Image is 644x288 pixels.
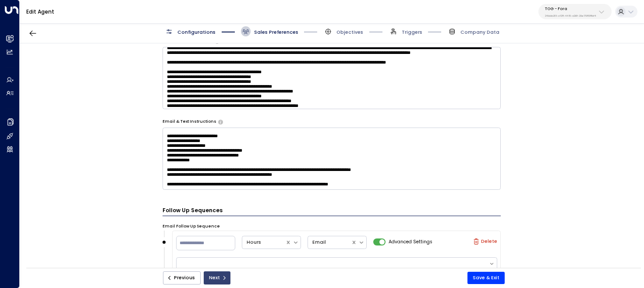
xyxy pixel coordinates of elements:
[402,29,422,36] span: Triggers
[460,29,499,36] span: Company Data
[254,29,298,36] span: Sales Preferences
[163,206,501,216] h3: Follow Up Sequences
[163,271,201,284] button: Previous
[26,8,54,15] a: Edit Agent
[163,224,220,230] label: Email Follow Up Sequence
[336,29,363,36] span: Objectives
[389,238,432,245] span: Advanced Settings
[538,4,612,19] button: TOG - Fora24bbb2f3-cf28-4415-a26f-20e170838bf4
[204,271,230,284] button: Next
[545,6,596,11] p: TOG - Fora
[473,238,497,245] label: Delete
[218,120,223,124] button: Provide any specific instructions you want the agent to follow only when responding to leads via ...
[545,14,596,18] p: 24bbb2f3-cf28-4415-a26f-20e170838bf4
[177,29,216,36] span: Configurations
[163,119,216,125] label: Email & Text Instructions
[467,272,505,284] button: Save & Exit
[215,39,219,43] button: Specify instructions for the agent's first email only, such as introductory content, special offe...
